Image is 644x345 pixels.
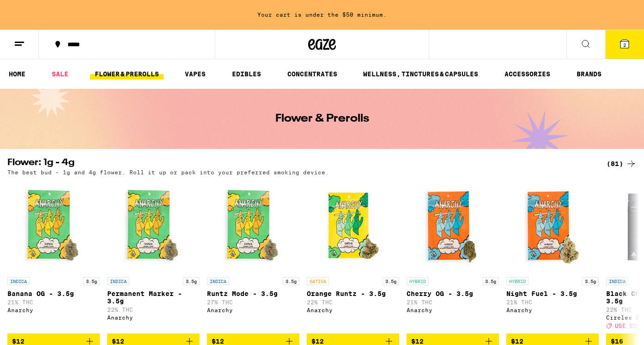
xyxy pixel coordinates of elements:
[90,68,164,80] a: FLOWER & PREROLLS
[275,113,369,124] h1: Flower & Prerolls
[506,180,599,333] a: Open page for Night Fuel - 3.5g from Anarchy
[407,277,429,285] p: HYBRID
[47,68,73,80] a: SALE
[212,338,224,345] span: $12
[83,277,100,285] p: 3.5g
[207,277,229,285] p: INDICA
[407,290,499,297] p: Cherry OG - 3.5g
[107,307,200,313] p: 22% THC
[582,277,599,285] p: 3.5g
[107,180,200,272] img: Anarchy - Permanent Marker - 3.5g
[607,158,637,169] a: (81)
[112,338,124,345] span: $12
[506,299,599,305] p: 21% THC
[4,68,30,80] a: HOME
[7,158,591,169] h2: Flower: 1g - 4g
[511,338,523,345] span: $12
[407,307,499,313] div: Anarchy
[107,277,129,285] p: INDICA
[7,290,100,297] p: Banana OG - 3.5g
[227,68,266,80] a: EDIBLES
[307,180,399,333] a: Open page for Orange Runtz - 3.5g from Anarchy
[482,277,499,285] p: 3.5g
[572,68,606,80] a: BRANDS
[207,180,299,333] a: Open page for Runtz Mode - 3.5g from Anarchy
[407,299,499,305] p: 21% THC
[207,307,299,313] div: Anarchy
[611,338,623,345] span: $16
[500,68,555,80] a: ACCESSORIES
[7,169,329,175] p: The best bud - 1g and 4g flower. Roll it up or pack into your preferred smoking device.
[183,277,200,285] p: 3.5g
[307,277,329,285] p: SATIVA
[180,68,210,80] a: VAPES
[107,290,200,305] p: Permanent Marker - 3.5g
[407,180,499,272] img: Anarchy - Cherry OG - 3.5g
[606,277,628,285] p: INDICA
[506,307,599,313] div: Anarchy
[7,277,30,285] p: INDICA
[407,180,499,333] a: Open page for Cherry OG - 3.5g from Anarchy
[7,299,100,305] p: 21% THC
[7,180,100,272] img: Anarchy - Banana OG - 3.5g
[107,314,200,320] div: Anarchy
[358,68,483,80] a: WELLNESS, TINCTURES & CAPSULES
[623,42,626,48] span: 2
[7,180,100,333] a: Open page for Banana OG - 3.5g from Anarchy
[307,307,399,313] div: Anarchy
[307,290,399,297] p: Orange Runtz - 3.5g
[411,338,424,345] span: $12
[506,290,599,297] p: Night Fuel - 3.5g
[311,338,324,345] span: $12
[7,307,100,313] div: Anarchy
[307,299,399,305] p: 22% THC
[207,180,299,272] img: Anarchy - Runtz Mode - 3.5g
[207,290,299,297] p: Runtz Mode - 3.5g
[506,180,599,272] img: Anarchy - Night Fuel - 3.5g
[506,277,529,285] p: HYBRID
[207,299,299,305] p: 27% THC
[605,30,644,59] button: 2
[12,338,24,345] span: $12
[283,277,299,285] p: 3.5g
[283,68,342,80] a: CONCENTRATES
[383,277,399,285] p: 3.5g
[307,180,399,272] img: Anarchy - Orange Runtz - 3.5g
[107,180,200,333] a: Open page for Permanent Marker - 3.5g from Anarchy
